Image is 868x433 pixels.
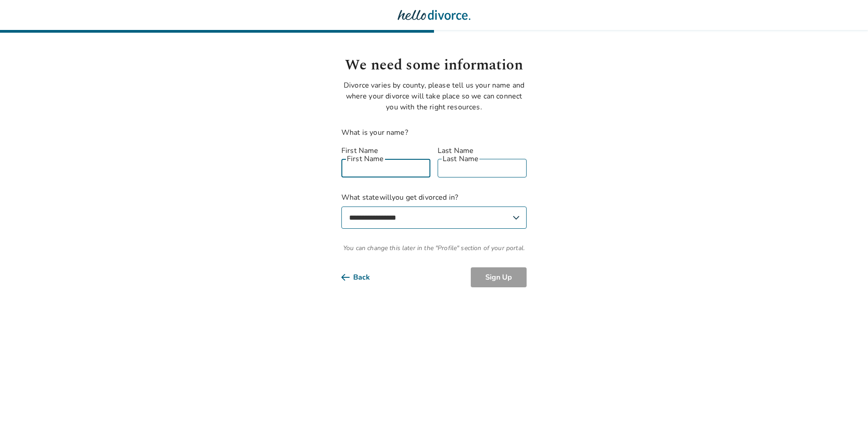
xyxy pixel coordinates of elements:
label: What is your name? [341,128,408,138]
iframe: Chat Widget [823,389,868,433]
span: You can change this later in the "Profile" section of your portal. [341,243,527,253]
button: Back [341,267,385,287]
button: Sign Up [471,267,527,287]
h1: We need some information [341,54,527,76]
label: What state will you get divorced in? [341,192,527,229]
select: What statewillyou get divorced in? [341,207,527,229]
img: Hello Divorce Logo [398,6,470,24]
p: Divorce varies by county, please tell us your name and where your divorce will take place so we c... [341,80,527,113]
label: Last Name [438,145,527,156]
label: First Name [341,145,430,156]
